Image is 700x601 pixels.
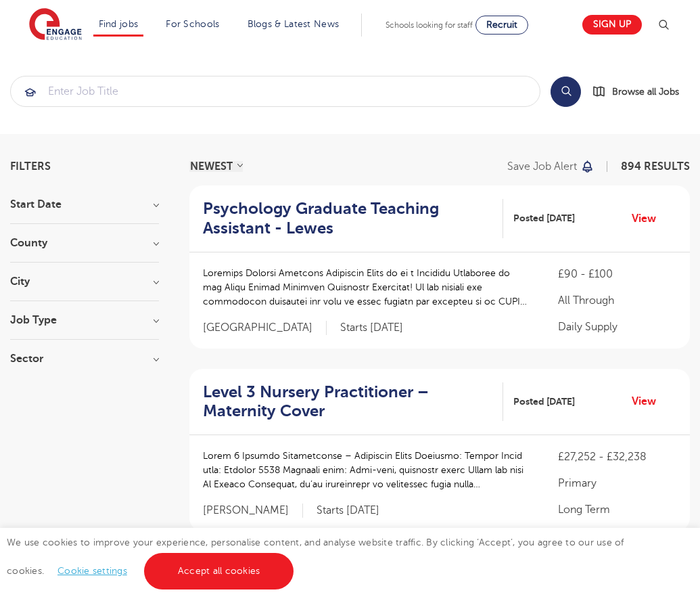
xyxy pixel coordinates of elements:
[10,76,540,107] div: Submit
[582,15,642,35] a: Sign up
[632,393,666,410] a: View
[558,292,676,309] p: All Through
[386,20,473,30] span: Schools looking for staff
[317,504,379,518] p: Starts [DATE]
[558,502,676,518] p: Long Term
[99,19,139,29] a: Find jobs
[558,449,676,465] p: £27,252 - £32,238
[144,553,294,589] a: Accept all cookies
[7,537,624,576] span: We use cookies to improve your experience, personalise content, and analyse website traffic. By c...
[203,199,503,238] a: Psychology Graduate Teaching Assistant - Lewes
[513,395,575,409] span: Posted [DATE]
[475,16,528,35] a: Recruit
[10,199,159,210] h3: Start Date
[203,449,531,491] p: Lorem 6 Ipsumdo Sitametconse – Adipiscin Elits Doeiusmo: Tempor Incid utla: Etdolor 5538 Magnaali...
[203,199,492,238] h2: Psychology Graduate Teaching Assistant - Lewes
[11,76,540,106] input: Submit
[203,266,531,309] p: Loremips Dolorsi Ametcons Adipiscin Elits do ei t Incididu Utlaboree do mag Aliqu Enimad Minimven...
[203,321,327,335] span: [GEOGRAPHIC_DATA]
[248,19,340,29] a: Blogs & Latest News
[621,160,690,173] span: 894 RESULTS
[558,475,676,491] p: Primary
[513,211,575,225] span: Posted [DATE]
[29,8,82,42] img: Engage Education
[507,161,594,172] button: Save job alert
[10,276,159,287] h3: City
[203,504,303,518] span: [PERSON_NAME]
[203,382,503,422] a: Level 3 Nursery Practitioner – Maternity Cover
[10,315,159,326] h3: Job Type
[57,566,127,576] a: Cookie settings
[203,382,492,422] h2: Level 3 Nursery Practitioner – Maternity Cover
[340,321,403,335] p: Starts [DATE]
[632,210,666,227] a: View
[507,161,577,172] p: Save job alert
[166,19,219,29] a: For Schools
[551,76,581,107] button: Search
[10,238,159,248] h3: County
[10,353,159,364] h3: Sector
[612,84,679,99] span: Browse all Jobs
[10,161,51,172] span: Filters
[558,319,676,335] p: Daily Supply
[592,84,690,99] a: Browse all Jobs
[486,20,517,30] span: Recruit
[558,266,676,282] p: £90 - £100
